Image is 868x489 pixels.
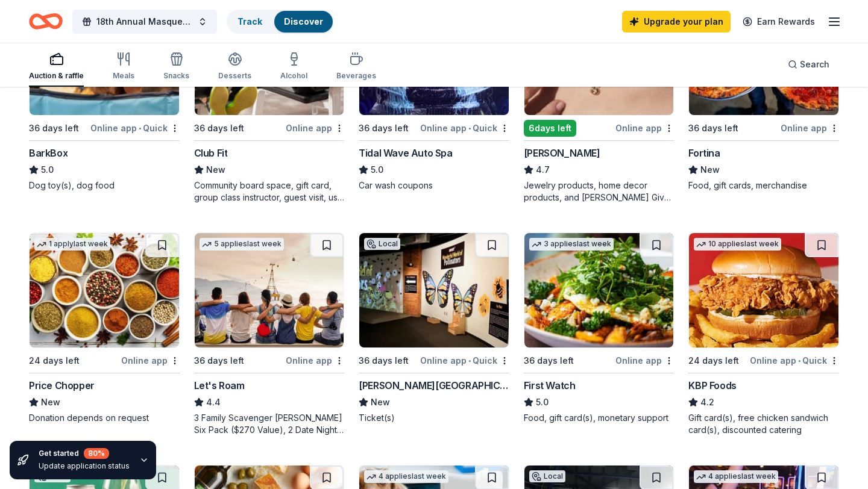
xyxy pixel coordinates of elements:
button: Desserts [218,47,251,87]
a: Image for Milton J. Rubenstein Museum of Science & TechnologyLocal36 days leftOnline app•Quick[PE... [359,232,509,424]
div: Fortina [688,146,720,160]
img: Image for First Watch [524,233,674,347]
div: Auction & raffle [29,71,84,81]
a: Image for Let's Roam5 applieslast week36 days leftOnline appLet's Roam4.43 Family Scavenger [PERS... [194,232,345,436]
div: BarkBox [29,146,68,160]
div: Get started [39,448,130,459]
div: Online app [615,120,674,135]
button: Beverages [336,47,376,87]
span: • [468,123,471,133]
span: New [371,395,390,410]
div: First Watch [524,378,576,393]
span: 5.0 [371,163,383,177]
div: 4 applies last week [694,470,778,483]
div: Jewelry products, home decor products, and [PERSON_NAME] Gives Back event in-store or online (or ... [524,179,675,204]
span: • [139,123,141,133]
span: 4.7 [536,163,550,177]
div: Online app [781,120,839,135]
div: 4 applies last week [364,470,448,483]
div: 6 days left [524,120,576,137]
img: Image for Price Chopper [30,233,179,347]
a: Home [29,7,63,36]
button: Search [778,52,839,76]
div: 80 % [84,448,109,459]
div: Online app Quick [750,353,839,368]
div: Club Fit [194,146,228,160]
div: Online app [121,353,180,368]
a: Discover [284,16,323,26]
div: Desserts [218,71,251,81]
div: Beverages [336,71,376,81]
div: 24 days left [29,354,80,368]
div: 36 days left [524,354,574,368]
a: Image for KBP Foods10 applieslast week24 days leftOnline app•QuickKBP Foods4.2Gift card(s), free ... [688,232,839,436]
button: Auction & raffle [29,47,84,87]
div: 10 applies last week [694,238,781,251]
button: 18th Annual Masquerade Ball [72,10,217,34]
span: Search [800,57,829,72]
div: Donation depends on request [29,412,180,424]
span: New [206,163,225,177]
div: Online app Quick [420,353,509,368]
div: Price Chopper [29,378,95,393]
div: Community board space, gift card, group class instructor, guest visit, use of the club [194,179,345,204]
div: Local [529,470,565,482]
div: Online app [286,120,344,135]
button: Snacks [163,47,189,87]
div: [PERSON_NAME] [524,146,600,160]
div: Online app [615,353,674,368]
img: Image for KBP Foods [689,233,838,347]
span: 18th Annual Masquerade Ball [96,14,193,29]
div: [PERSON_NAME][GEOGRAPHIC_DATA] [359,378,509,393]
div: Meals [113,71,134,81]
a: Upgrade your plan [622,11,731,33]
div: Online app Quick [420,120,509,135]
a: Earn Rewards [735,11,822,33]
div: Alcohol [280,71,307,81]
a: Image for First Watch3 applieslast week36 days leftOnline appFirst Watch5.0Food, gift card(s), mo... [524,232,675,424]
div: Gift card(s), free chicken sandwich card(s), discounted catering [688,412,839,436]
div: 3 applies last week [529,238,614,251]
div: Update application status [39,461,130,471]
div: 36 days left [688,121,738,135]
div: 36 days left [359,121,409,135]
div: Online app Quick [90,120,180,135]
span: • [468,356,471,366]
div: Food, gift cards, merchandise [688,179,839,192]
span: New [700,163,720,177]
div: 1 apply last week [34,238,110,251]
div: Tidal Wave Auto Spa [359,146,452,160]
span: • [798,356,800,366]
div: 36 days left [359,354,409,368]
button: Alcohol [280,47,307,87]
div: 36 days left [194,354,244,368]
div: 5 applies last week [200,238,284,251]
span: 5.0 [536,395,549,410]
div: 3 Family Scavenger [PERSON_NAME] Six Pack ($270 Value), 2 Date Night Scavenger [PERSON_NAME] Two ... [194,412,345,436]
span: 5.0 [41,163,54,177]
a: Image for Price Chopper1 applylast week24 days leftOnline appPrice ChopperNewDonation depends on ... [29,232,180,424]
div: Snacks [163,71,189,81]
button: TrackDiscover [227,10,334,34]
img: Image for Let's Roam [195,233,344,347]
span: 4.4 [206,395,221,410]
span: 4.2 [700,395,714,410]
a: Track [237,16,262,26]
div: 36 days left [29,121,79,135]
div: Ticket(s) [359,412,509,424]
div: 36 days left [194,121,244,135]
div: KBP Foods [688,378,736,393]
button: Meals [113,47,134,87]
span: New [41,395,60,410]
div: Local [364,238,400,250]
div: Car wash coupons [359,179,509,192]
div: Online app [286,353,344,368]
div: Food, gift card(s), monetary support [524,412,675,424]
div: Let's Roam [194,378,245,393]
div: Dog toy(s), dog food [29,179,180,192]
div: 24 days left [688,354,739,368]
img: Image for Milton J. Rubenstein Museum of Science & Technology [359,233,509,347]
